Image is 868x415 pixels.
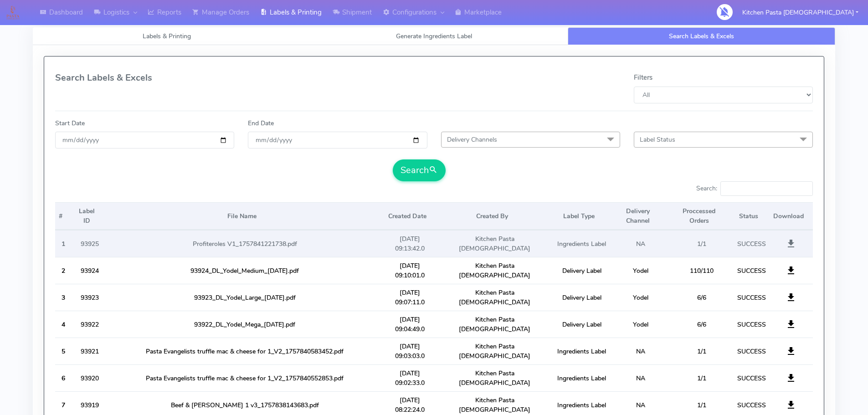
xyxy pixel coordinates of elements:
td: SUCCESS [734,338,770,364]
td: Delivery Label [552,284,612,311]
td: Kitchen Pasta [DEMOGRAPHIC_DATA] [438,284,551,311]
span: Generate Ingredients Label [396,32,472,41]
th: # [55,202,72,230]
td: 93924_DL_Yodel_Medium_[DATE].pdf [108,257,382,284]
td: Kitchen Pasta [DEMOGRAPHIC_DATA] [438,311,551,338]
td: 93924 [72,257,108,284]
th: 2 [55,257,72,284]
th: Created By [438,202,551,230]
th: Label ID [72,202,108,230]
span: Label Status [640,135,675,144]
td: Pasta Evangelists truffle mac & cheese for 1_V2_1757840552853.pdf [108,364,382,391]
td: [DATE] 09:13:42.0 [382,230,438,257]
label: Search: [696,181,813,196]
span: Labels & Printing [143,32,191,41]
td: [DATE] 09:10:01.0 [382,257,438,284]
td: 6/6 [670,311,734,338]
th: Status [734,202,770,230]
input: Search: [720,181,813,196]
button: Kitchen Pasta [DEMOGRAPHIC_DATA] [735,3,865,22]
td: [DATE] 09:03:03.0 [382,338,438,364]
td: NA [612,338,670,364]
td: SUCCESS [734,364,770,391]
td: Ingredients Label [552,338,612,364]
td: SUCCESS [734,257,770,284]
th: Created Date [382,202,438,230]
th: Proccessed Orders [670,202,734,230]
td: 93920 [72,364,108,391]
label: End Date [248,118,274,128]
span: Delivery Channels [447,135,497,144]
td: 6/6 [670,284,734,311]
td: NA [612,230,670,257]
label: Filters [634,72,652,83]
td: 1/1 [670,230,734,257]
th: Label Type [552,202,612,230]
td: SUCCESS [734,230,770,257]
th: Download [770,202,813,230]
th: 1 [55,230,72,257]
td: 1/1 [670,338,734,364]
ul: Tabs [33,27,835,45]
td: 93922_DL_Yodel_Mega_[DATE].pdf [108,311,382,338]
th: 3 [55,284,72,311]
td: SUCCESS [734,311,770,338]
td: [DATE] 09:07:11.0 [382,284,438,311]
td: Kitchen Pasta [DEMOGRAPHIC_DATA] [438,338,551,364]
label: Start Date [55,118,85,128]
td: [DATE] 09:02:33.0 [382,364,438,391]
td: Yodel [612,284,670,311]
th: 5 [55,338,72,364]
td: 1/1 [670,364,734,391]
h4: Search Labels & Excels [55,73,427,83]
td: 93925 [72,230,108,257]
td: Yodel [612,311,670,338]
td: Kitchen Pasta [DEMOGRAPHIC_DATA] [438,257,551,284]
td: Kitchen Pasta [DEMOGRAPHIC_DATA] [438,364,551,391]
td: Kitchen Pasta [DEMOGRAPHIC_DATA] [438,230,551,257]
td: Ingredients Label [552,230,612,257]
td: Yodel [612,257,670,284]
td: Delivery Label [552,311,612,338]
td: 93923_DL_Yodel_Large_[DATE].pdf [108,284,382,311]
td: [DATE] 09:04:49.0 [382,311,438,338]
td: NA [612,364,670,391]
td: 93923 [72,284,108,311]
button: Search [393,159,446,181]
td: Pasta Evangelists truffle mac & cheese for 1_V2_1757840583452.pdf [108,338,382,364]
td: Delivery Label [552,257,612,284]
th: 6 [55,364,72,391]
td: 93921 [72,338,108,364]
td: 110/110 [670,257,734,284]
td: Profiteroles V1_1757841221738.pdf [108,230,382,257]
th: Delivery Channel [612,202,670,230]
td: 93922 [72,311,108,338]
td: Ingredients Label [552,364,612,391]
th: 4 [55,311,72,338]
span: Search Labels & Excels [669,32,734,41]
th: File Name [108,202,382,230]
td: SUCCESS [734,284,770,311]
